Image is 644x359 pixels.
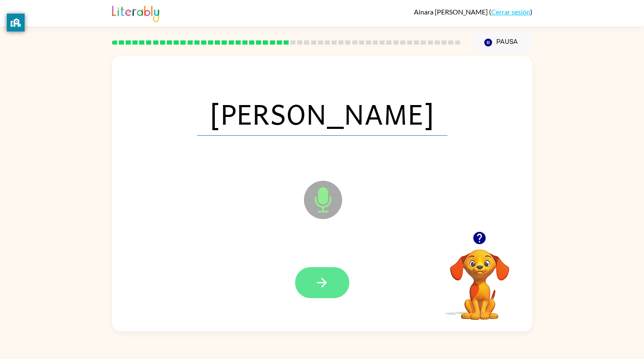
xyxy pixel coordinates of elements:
button: privacy banner [7,14,25,31]
span: Ainara [PERSON_NAME] [414,8,489,16]
video: Tu navegador debe admitir la reproducción de archivos .mp4 para usar Literably. Intenta usar otro... [437,236,522,321]
img: Literably [112,3,159,22]
span: [PERSON_NAME] [197,91,447,136]
button: Pausa [471,33,532,52]
a: Cerrar sesión [491,8,530,16]
div: ( ) [414,8,532,16]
